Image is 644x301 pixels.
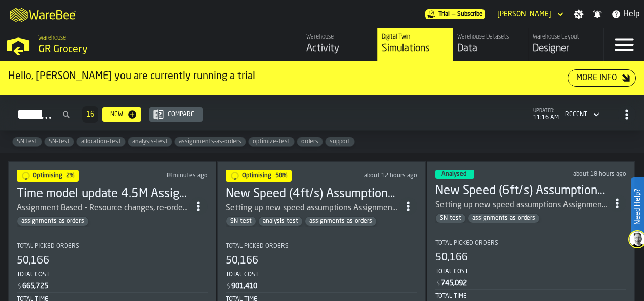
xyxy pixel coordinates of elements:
span: assignments-as-orders [17,218,88,225]
div: Assignment Based - Resource changes, re-ordering time assumption changes [17,202,189,214]
span: analysis-test [128,138,172,145]
div: Title [17,243,208,250]
span: 2% [66,173,75,179]
div: DropdownMenuValue-Jessica Derkacz [497,10,551,18]
span: analysis-test [259,218,302,225]
div: Total Cost [435,268,626,275]
span: SN-test [436,215,465,222]
span: SN-test [45,138,74,145]
div: Title [226,243,417,250]
span: updated: [533,108,559,114]
div: Title [435,240,626,247]
div: status-1 2 [226,170,292,182]
div: status-3 2 [435,170,474,179]
a: link-to-/wh/i/e451d98b-95f6-4604-91ff-c80219f9c36d/simulations [377,28,453,61]
span: optimize-test [249,138,294,145]
div: Compare [164,111,198,118]
label: button-toggle-Settings [570,9,588,19]
button: button-Compare [149,107,203,122]
span: Subscribe [457,11,483,18]
div: More Info [572,72,621,84]
div: Activity [306,42,373,56]
div: Warehouse Datasets [457,33,524,41]
div: Updated: 9/17/2025, 5:37:59 PM Created: 9/17/2025, 10:51:24 AM [551,171,626,178]
span: Warehouse [38,34,66,42]
div: Total Cost [226,271,417,278]
span: Help [623,8,640,20]
span: $ [227,283,230,290]
span: allocation-test [77,138,125,145]
div: Simulations [382,42,449,56]
label: Need Help? [632,178,643,235]
span: SN test [13,138,42,145]
a: link-to-/wh/i/e451d98b-95f6-4604-91ff-c80219f9c36d/data [453,28,528,61]
div: New Speed (6ft/s) Assumptions_Time model update 4.5M Assignment Test 2025-09-1 [435,183,608,199]
div: Digital Twin [382,33,449,41]
span: $ [18,283,21,290]
div: 50,166 [17,254,49,268]
button: button-More Info [568,69,636,87]
span: Total Picked Orders [226,243,289,250]
div: Updated: 9/18/2025, 10:38:19 AM Created: 9/15/2025, 12:07:34 PM [144,172,208,179]
div: Setting up new speed assumptions Assignment Based - Resource changes, re-ordering time assumption... [435,199,608,211]
span: assignments-as-orders [468,215,539,222]
div: Hello, [PERSON_NAME] you are currently running a trial [8,69,568,84]
div: Warehouse Layout [533,33,599,41]
div: 50,166 [435,251,468,265]
div: Setting up new speed assumptions Assignment Based - Resource changes, re-ordering time assumption... [226,202,398,214]
div: Warehouse [306,33,373,41]
div: Designer [533,42,599,56]
div: DropdownMenuValue-4 [565,111,587,118]
div: Stat Value [231,282,257,290]
div: Updated: 9/17/2025, 11:32:08 PM Created: 9/17/2025, 5:38:08 PM [355,172,417,179]
div: New Speed (4ft/s) Assumptions_Time model update 4.5M Assignment Test 2025-09-1 [226,186,398,202]
span: — [452,11,455,18]
div: Total Time [435,293,626,300]
div: ButtonLoadMore-Load More-Prev-First-Last [78,106,102,123]
span: Optimising [242,173,271,179]
span: Analysed [441,171,466,177]
button: button-New [102,107,141,122]
span: 11:16 AM [533,114,559,121]
span: Total Picked Orders [17,243,79,250]
div: New [106,111,127,118]
div: GR Grocery [38,43,221,57]
h3: New Speed (6ft/s) Assumptions_Time model update 4.5M Assignment Test [DATE] [435,183,608,199]
label: button-toggle-Menu [604,28,644,61]
div: Stat Value [441,279,467,287]
div: Menu Subscription [425,9,485,19]
a: link-to-/wh/i/e451d98b-95f6-4604-91ff-c80219f9c36d/designer [528,28,603,61]
span: SN-test [226,218,256,225]
span: orders [297,138,323,145]
div: Data [457,42,524,56]
h3: New Speed (4ft/s) Assumptions_Time model update 4.5M Assignment Test [DATE] [226,186,398,202]
span: Total Picked Orders [435,240,498,247]
h3: Time model update 4.5M Assignment Test [DATE] [17,186,189,202]
label: button-toggle-Help [607,8,644,20]
span: support [326,138,354,145]
span: 58% [275,173,288,179]
div: Total Cost [17,271,208,278]
label: button-toggle-Notifications [588,9,607,19]
span: $ [436,280,440,287]
div: 50,166 [226,254,258,268]
div: DropdownMenuValue-Jessica Derkacz [493,8,566,20]
div: DropdownMenuValue-4 [561,108,601,121]
span: 16 [86,111,94,118]
a: link-to-/wh/i/e451d98b-95f6-4604-91ff-c80219f9c36d/feed/ [302,28,377,61]
span: assignments-as-orders [305,218,376,225]
div: Stat Value [22,282,48,290]
span: assignments-as-orders [175,138,246,145]
span: Optimising [33,173,62,179]
a: link-to-/wh/i/e451d98b-95f6-4604-91ff-c80219f9c36d/pricing/ [425,9,485,19]
div: status-1 2 [17,170,79,182]
div: Time model update 4.5M Assignment Test 2025-09-1 [17,186,189,202]
span: Trial [438,11,450,18]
